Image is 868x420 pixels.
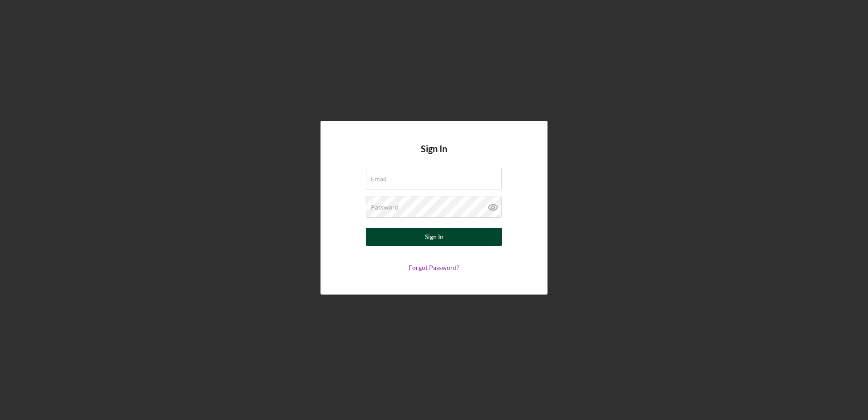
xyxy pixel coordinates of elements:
[425,228,444,246] div: Sign In
[421,144,447,168] h4: Sign In
[371,204,399,211] label: Password
[371,175,387,183] label: Email
[409,264,459,271] a: Forgot Password?
[366,228,502,246] button: Sign In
